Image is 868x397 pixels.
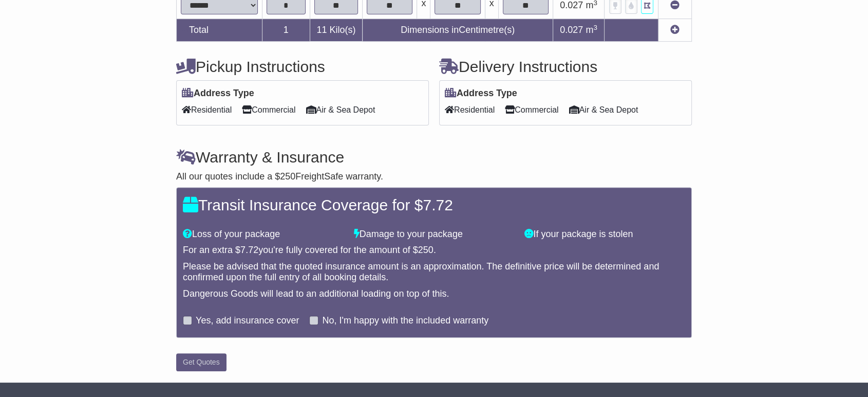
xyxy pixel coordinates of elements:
[439,58,692,75] h4: Delivery Instructions
[182,102,232,118] span: Residential
[183,288,685,300] div: Dangerous Goods will lead to an additional loading on top of this.
[316,25,327,35] span: 11
[586,25,597,35] span: m
[183,196,685,213] h4: Transit Insurance Coverage for $
[670,25,680,35] a: Add new item
[280,171,295,182] span: 250
[593,24,597,31] sup: 3
[418,245,433,255] span: 250
[262,19,310,42] td: 1
[176,353,227,371] button: Get Quotes
[178,229,349,240] div: Loss of your package
[322,315,488,327] label: No, I'm happy with the included warranty
[183,245,685,256] div: For an extra $ you're fully covered for the amount of $ .
[445,88,517,99] label: Address Type
[182,88,254,99] label: Address Type
[196,315,299,327] label: Yes, add insurance cover
[363,19,553,42] td: Dimensions in Centimetre(s)
[183,261,685,283] div: Please be advised that the quoted insurance amount is an approximation. The definitive price will...
[560,25,583,35] span: 0.027
[349,229,520,240] div: Damage to your package
[242,102,295,118] span: Commercial
[505,102,558,118] span: Commercial
[176,171,692,183] div: All our quotes include a $ FreightSafe warranty.
[569,102,638,118] span: Air & Sea Depot
[176,58,429,75] h4: Pickup Instructions
[240,245,258,255] span: 7.72
[310,19,363,42] td: Kilo(s)
[519,229,690,240] div: If your package is stolen
[177,19,262,42] td: Total
[445,102,495,118] span: Residential
[423,196,452,213] span: 7.72
[306,102,375,118] span: Air & Sea Depot
[176,149,692,166] h4: Warranty & Insurance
